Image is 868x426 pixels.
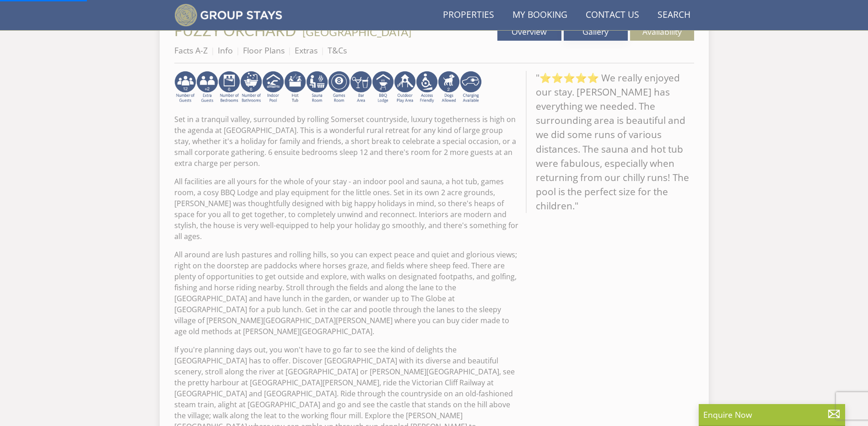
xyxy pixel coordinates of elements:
p: Set in a tranquil valley, surrounded by rolling Somerset countryside, luxury togetherness is high... [174,114,518,169]
img: AD_4nXfdu1WaBqbCvRx5dFd3XGC71CFesPHPPZknGuZzXQvBzugmLudJYyY22b9IpSVlKbnRjXo7AJLKEyhYodtd_Fvedgm5q... [372,71,394,104]
a: Overview [497,22,561,41]
img: Group Stays [174,4,283,27]
img: AD_4nXdrZMsjcYNLGsKuA84hRzvIbesVCpXJ0qqnwZoX5ch9Zjv73tWe4fnFRs2gJ9dSiUubhZXckSJX_mqrZBmYExREIfryF... [328,71,350,104]
img: AD_4nXfjdDqPkGBf7Vpi6H87bmAUe5GYCbodrAbU4sf37YN55BCjSXGx5ZgBV7Vb9EJZsXiNVuyAiuJUB3WVt-w9eJ0vaBcHg... [394,71,416,104]
a: Search [654,5,694,26]
img: AD_4nXdmwCQHKAiIjYDk_1Dhq-AxX3fyYPYaVgX942qJE-Y7he54gqc0ybrIGUg6Qr_QjHGl2FltMhH_4pZtc0qV7daYRc31h... [240,71,262,104]
img: AD_4nXe7_8LrJK20fD9VNWAdfykBvHkWcczWBt5QOadXbvIwJqtaRaRf-iI0SeDpMmH1MdC9T1Vy22FMXzzjMAvSuTB5cJ7z5... [438,71,460,104]
a: Facts A-Z [174,45,208,56]
a: Properties [439,5,498,26]
img: AD_4nXcpX5uDwed6-YChlrI2BYOgXwgg3aqYHOhRm0XfZB-YtQW2NrmeCr45vGAfVKUq4uWnc59ZmEsEzoF5o39EWARlT1ewO... [284,71,306,104]
a: Contact Us [582,5,643,26]
p: Enquire Now [703,409,841,421]
a: Gallery [564,22,628,41]
img: AD_4nXeUnLxUhQNc083Qf4a-s6eVLjX_ttZlBxbnREhztiZs1eT9moZ8e5Fzbx9LK6K9BfRdyv0AlCtKptkJvtknTFvAhI3RM... [350,71,372,104]
a: Info [218,45,233,56]
img: AD_4nXei2dp4L7_L8OvME76Xy1PUX32_NMHbHVSts-g-ZAVb8bILrMcUKZI2vRNdEqfWP017x6NFeUMZMqnp0JYknAB97-jDN... [262,71,284,104]
img: AD_4nXeyNBIiEViFqGkFxeZn-WxmRvSobfXIejYCAwY7p4slR9Pvv7uWB8BWWl9Rip2DDgSCjKzq0W1yXMRj2G_chnVa9wg_L... [174,71,196,104]
a: My Booking [509,5,571,26]
p: All facilities are all yours for the whole of your stay - an indoor pool and sauna, a hot tub, ga... [174,176,518,242]
a: Floor Plans [243,45,285,56]
a: T&Cs [328,45,347,56]
img: AD_4nXcnT2OPG21WxYUhsl9q61n1KejP7Pk9ESVM9x9VetD-X_UXXoxAKaMRZGYNcSGiAsmGyKm0QlThER1osyFXNLmuYOVBV... [460,71,482,104]
img: AD_4nXdjbGEeivCGLLmyT_JEP7bTfXsjgyLfnLszUAQeQ4RcokDYHVBt5R8-zTDbAVICNoGv1Dwc3nsbUb1qR6CAkrbZUeZBN... [306,71,328,104]
a: [GEOGRAPHIC_DATA] [302,25,411,38]
p: All around are lush pastures and rolling hills, so you can expect peace and quiet and glorious vi... [174,249,518,337]
a: Availability [630,22,694,41]
img: AD_4nXe3VD57-M2p5iq4fHgs6WJFzKj8B0b3RcPFe5LKK9rgeZlFmFoaMJPsJOOJzc7Q6RMFEqsjIZ5qfEJu1txG3QLmI_2ZW... [416,71,438,104]
img: AD_4nXfRzBlt2m0mIteXDhAcJCdmEApIceFt1SPvkcB48nqgTZkfMpQlDmULa47fkdYiHD0skDUgcqepViZHFLjVKS2LWHUqM... [218,71,240,104]
blockquote: "⭐⭐⭐⭐⭐ We really enjoyed our stay. [PERSON_NAME] has everything we needed. The surrounding area i... [526,71,694,213]
img: AD_4nXeP6WuvG491uY6i5ZIMhzz1N248Ei-RkDHdxvvjTdyF2JXhbvvI0BrTCyeHgyWBEg8oAgd1TvFQIsSlzYPCTB7K21VoI... [196,71,218,104]
span: - [299,25,411,38]
a: Extras [295,45,318,56]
